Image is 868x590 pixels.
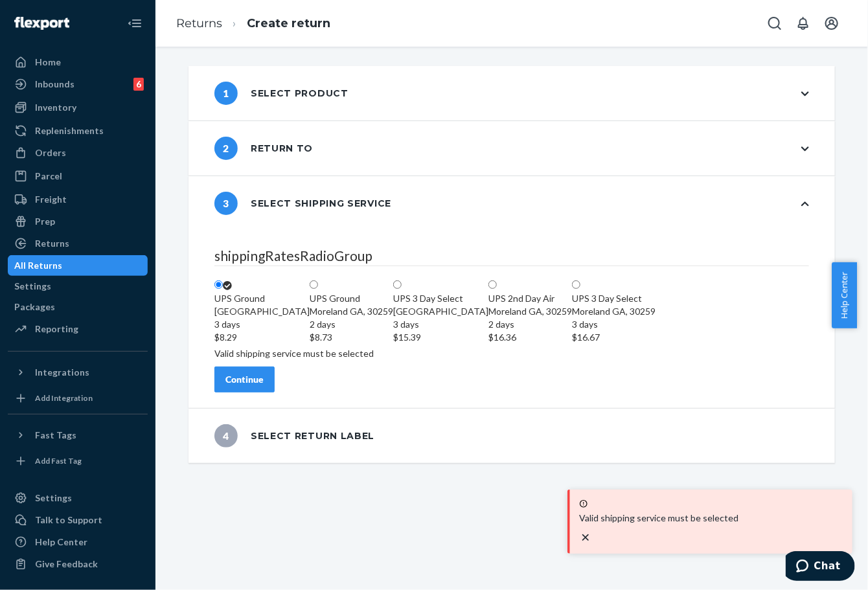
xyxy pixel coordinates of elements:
[214,137,238,160] span: 2
[310,331,393,344] div: $8.73
[14,280,51,293] div: Settings
[572,318,656,331] div: 3 days
[832,262,857,328] button: Help Center
[393,305,488,344] div: [GEOGRAPHIC_DATA]
[762,10,788,36] button: Open Search Box
[35,146,66,159] div: Orders
[579,512,843,525] p: Valid shipping service must be selected
[8,166,148,187] a: Parcel
[214,192,391,215] div: Select shipping service
[214,424,238,448] span: 4
[310,292,393,305] div: UPS Ground
[225,373,264,386] div: Continue
[8,532,148,552] a: Help Center
[35,237,69,250] div: Returns
[35,366,89,379] div: Integrations
[35,455,82,466] div: Add Fast Tag
[8,233,148,254] a: Returns
[214,292,310,305] div: UPS Ground
[214,331,310,344] div: $8.29
[214,347,809,360] p: Valid shipping service must be selected
[35,392,93,403] div: Add Integration
[8,388,148,409] a: Add Integration
[35,193,67,206] div: Freight
[786,551,855,584] iframe: Opens a widget where you can chat to one of our agents
[393,280,402,289] input: UPS 3 Day Select[GEOGRAPHIC_DATA]3 days$15.39
[214,82,238,105] span: 1
[214,280,223,289] input: UPS Ground[GEOGRAPHIC_DATA]3 days$8.29
[35,558,98,571] div: Give Feedback
[579,531,592,544] svg: close toast
[35,323,78,335] div: Reporting
[572,292,656,305] div: UPS 3 Day Select
[214,246,809,266] legend: shippingRatesRadioGroup
[393,292,488,305] div: UPS 3 Day Select
[35,429,76,442] div: Fast Tags
[8,74,148,95] a: Inbounds6
[572,280,580,289] input: UPS 3 Day SelectMoreland GA, 302593 days$16.67
[819,10,845,36] button: Open account menu
[8,276,148,297] a: Settings
[8,319,148,339] a: Reporting
[488,305,572,344] div: Moreland GA, 30259
[393,331,488,344] div: $15.39
[14,301,55,313] div: Packages
[133,78,144,91] div: 6
[790,10,816,36] button: Open notifications
[572,331,656,344] div: $16.67
[35,536,87,549] div: Help Center
[35,124,104,137] div: Replenishments
[214,424,374,448] div: Select return label
[214,192,238,215] span: 3
[8,451,148,471] a: Add Fast Tag
[8,554,148,574] button: Give Feedback
[310,305,393,344] div: Moreland GA, 30259
[8,211,148,232] a: Prep
[488,280,497,289] input: UPS 2nd Day AirMoreland GA, 302592 days$16.36
[214,82,348,105] div: Select product
[8,97,148,118] a: Inventory
[8,425,148,446] button: Fast Tags
[122,10,148,36] button: Close Navigation
[176,16,222,30] a: Returns
[166,5,341,43] ol: breadcrumbs
[488,318,572,331] div: 2 days
[8,488,148,508] a: Settings
[310,280,318,289] input: UPS GroundMoreland GA, 302592 days$8.73
[35,170,62,183] div: Parcel
[8,52,148,73] a: Home
[572,305,656,344] div: Moreland GA, 30259
[14,17,69,30] img: Flexport logo
[310,318,393,331] div: 2 days
[35,492,72,505] div: Settings
[488,331,572,344] div: $16.36
[35,56,61,69] div: Home
[214,305,310,344] div: [GEOGRAPHIC_DATA]
[35,78,74,91] div: Inbounds
[8,510,148,530] button: Talk to Support
[214,367,275,392] button: Continue
[393,318,488,331] div: 3 days
[247,16,330,30] a: Create return
[8,142,148,163] a: Orders
[14,259,62,272] div: All Returns
[35,101,76,114] div: Inventory
[214,318,310,331] div: 3 days
[8,297,148,317] a: Packages
[8,362,148,383] button: Integrations
[214,137,313,160] div: Return to
[35,215,55,228] div: Prep
[488,292,572,305] div: UPS 2nd Day Air
[35,514,102,527] div: Talk to Support
[8,255,148,276] a: All Returns
[8,189,148,210] a: Freight
[8,120,148,141] a: Replenishments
